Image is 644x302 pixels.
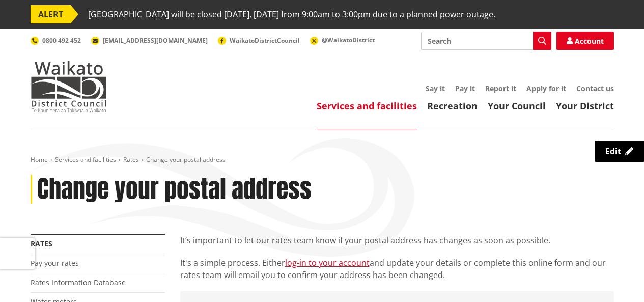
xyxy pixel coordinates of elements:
[576,84,614,93] a: Contact us
[31,156,614,164] nav: breadcrumb
[595,141,644,162] a: Edit
[485,84,516,93] a: Report it
[123,155,139,164] a: Rates
[180,257,614,281] p: It's a simple process. Either and update your details or complete this online form and our rates ...
[556,100,614,112] a: Your District
[285,257,370,268] a: log-in to your account
[455,84,475,93] a: Pay it
[421,32,551,50] input: Search input
[317,100,417,112] a: Services and facilities
[597,259,634,296] iframe: Messenger Launcher
[488,100,546,112] a: Your Council
[180,234,614,246] p: It’s important to let our rates team know if your postal address has changes as soon as possible.
[31,239,52,249] a: Rates
[218,36,300,45] a: WaikatoDistrictCouncil
[426,84,445,93] a: Say it
[31,5,71,23] span: ALERT
[146,155,226,164] span: Change your postal address
[31,278,126,287] a: Rates Information Database
[91,36,208,45] a: [EMAIL_ADDRESS][DOMAIN_NAME]
[55,155,116,164] a: Services and facilities
[230,36,300,45] span: WaikatoDistrictCouncil
[31,258,79,268] a: Pay your rates
[526,84,566,93] a: Apply for it
[427,100,478,112] a: Recreation
[556,32,614,50] a: Account
[103,36,208,45] span: [EMAIL_ADDRESS][DOMAIN_NAME]
[605,146,621,157] span: Edit
[31,155,48,164] a: Home
[31,61,107,112] img: Waikato District Council - Te Kaunihera aa Takiwaa o Waikato
[88,5,495,23] span: [GEOGRAPHIC_DATA] will be closed [DATE], [DATE] from 9:00am to 3:00pm due to a planned power outage.
[31,36,81,45] a: 0800 492 452
[37,175,312,204] h1: Change your postal address
[42,36,81,45] span: 0800 492 452
[310,36,375,44] a: @WaikatoDistrict
[322,36,375,44] span: @WaikatoDistrict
